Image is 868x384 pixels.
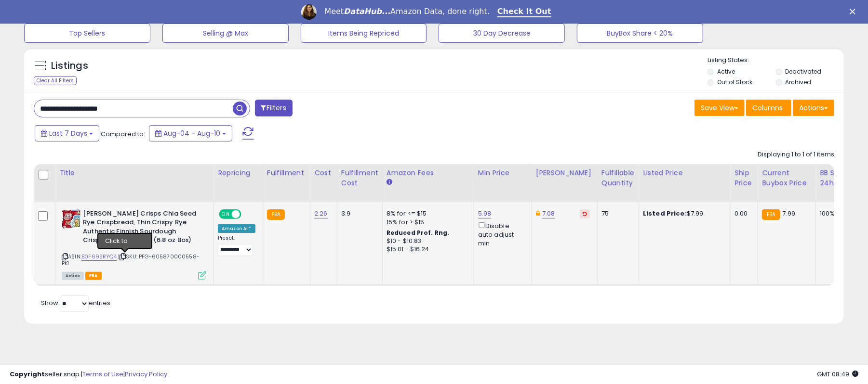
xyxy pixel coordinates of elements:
[387,237,467,245] div: $10 - $10.83
[162,24,289,43] button: Selling @ Max
[62,253,200,267] span: | SKU: PFG-605870000558-PK1
[163,128,220,138] span: Aug-04 - Aug-10
[62,209,80,229] img: 51-mTYQUWSL._SL40_.jpg
[324,7,490,16] div: Meet Amazon Data, done right.
[387,245,467,254] div: $15.01 - $16.24
[643,209,687,218] b: Listed Price:
[10,370,167,379] div: seller snap | |
[734,168,754,188] div: Ship Price
[601,168,635,188] div: Fulfillable Quantity
[62,272,84,280] span: All listings currently available for purchase on Amazon
[817,370,858,379] span: 2025-08-18 08:49 GMT
[314,209,328,218] a: 2.26
[59,168,210,178] div: Title
[577,24,703,43] button: BuyBox Share < 20%
[149,125,232,141] button: Aug-04 - Aug-10
[793,100,834,116] button: Actions
[255,100,293,116] button: Filters
[497,7,551,17] a: Check It Out
[341,168,378,188] div: Fulfillment Cost
[301,24,427,43] button: Items Being Repriced
[643,209,723,218] div: $7.99
[786,78,812,86] label: Archived
[478,209,492,218] a: 5.98
[81,253,117,261] a: B0F69SRYQ4
[387,168,470,178] div: Amazon Fees
[478,220,524,248] div: Disable auto adjust min
[34,76,77,85] div: Clear All Filters
[850,9,859,14] div: Close
[125,370,167,379] a: Privacy Policy
[746,100,791,116] button: Columns
[820,209,852,218] div: 100%
[218,224,255,233] div: Amazon AI *
[41,298,110,307] span: Show: entries
[341,209,375,218] div: 3.9
[783,209,796,218] span: 7.99
[218,235,255,256] div: Preset:
[24,24,150,43] button: Top Sellers
[601,209,631,218] div: 75
[820,168,855,188] div: BB Share 24h.
[694,100,745,116] button: Save View
[536,168,593,178] div: [PERSON_NAME]
[62,209,206,279] div: ASIN:
[708,56,844,65] p: Listing States:
[536,210,540,217] i: This overrides the store level Dynamic Max Price for this listing
[762,209,780,220] small: FBA
[542,209,555,218] a: 7.08
[752,103,783,113] span: Columns
[439,24,565,43] button: 30 Day Decrease
[643,168,726,178] div: Listed Price
[734,209,750,218] div: 0.00
[478,168,528,178] div: Min Price
[717,67,735,76] label: Active
[83,209,200,247] b: [PERSON_NAME] Crisps Chia Seed Rye Crispbread, Thin Crispy Rye Authentic Finnish Sourdough Crispb...
[314,168,333,178] div: Cost
[51,59,88,73] h5: Listings
[218,168,259,178] div: Repricing
[786,67,822,76] label: Deactivated
[267,209,285,220] small: FBA
[220,210,232,218] span: ON
[387,178,392,187] small: Amazon Fees.
[387,218,467,227] div: 15% for > $15
[49,128,87,138] span: Last 7 Days
[583,211,587,216] i: Revert to store-level Dynamic Max Price
[85,272,102,280] span: FBA
[758,150,834,159] div: Displaying 1 to 1 of 1 items
[10,370,45,379] strong: Copyright
[344,7,390,16] i: DataHub...
[301,4,317,20] img: Profile image for Georgie
[387,209,467,218] div: 8% for <= $15
[762,168,812,188] div: Current Buybox Price
[717,78,752,86] label: Out of Stock
[267,168,306,178] div: Fulfillment
[240,210,255,218] span: OFF
[387,229,450,237] b: Reduced Prof. Rng.
[35,125,99,141] button: Last 7 Days
[82,370,123,379] a: Terms of Use
[101,129,145,139] span: Compared to:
